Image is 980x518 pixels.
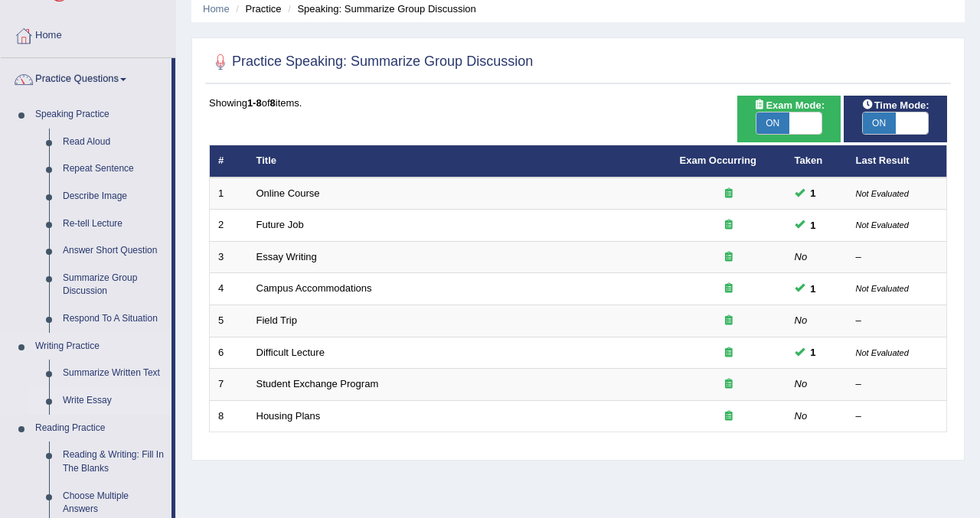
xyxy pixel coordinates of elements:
a: Home [203,3,230,15]
a: Write Essay [56,387,171,415]
em: No [795,314,808,326]
th: Title [248,145,671,178]
small: Not Evaluated [856,348,909,357]
a: Read Aloud [56,129,171,156]
em: No [795,251,808,262]
a: Respond To A Situation [56,305,171,333]
span: You can still take this question [805,217,822,233]
a: Writing Practice [28,333,171,360]
a: Summarize Written Text [56,360,171,387]
span: ON [756,112,789,134]
a: Practice Questions [1,58,171,96]
td: 6 [210,337,248,369]
span: You can still take this question [805,185,822,201]
td: 2 [210,210,248,242]
td: 4 [210,273,248,305]
span: ON [863,112,896,134]
a: Difficult Lecture [256,347,325,358]
a: Reading & Writing: Fill In The Blanks [56,441,171,482]
div: Exam occurring question [680,346,778,360]
a: Reading Practice [28,415,171,442]
small: Not Evaluated [856,284,909,293]
a: Repeat Sentence [56,155,171,183]
div: Exam occurring question [680,187,778,201]
div: Exam occurring question [680,377,778,392]
small: Not Evaluated [856,189,909,198]
td: 1 [210,178,248,210]
a: Essay Writing [256,251,317,262]
small: Not Evaluated [856,220,909,230]
a: Campus Accommodations [256,282,372,294]
span: Exam Mode: [747,97,830,113]
td: 5 [210,305,248,337]
div: Exam occurring question [680,314,778,328]
a: Online Course [256,187,320,199]
b: 1-8 [247,97,262,109]
span: You can still take this question [805,281,822,297]
div: – [856,377,939,392]
em: No [795,410,808,422]
a: Re-tell Lecture [56,210,171,238]
td: 7 [210,369,248,401]
td: 8 [210,400,248,432]
a: Field Trip [256,314,297,326]
a: Describe Image [56,183,171,210]
a: Future Job [256,219,304,230]
div: – [856,409,939,424]
a: Exam Occurring [680,155,756,166]
div: Show exams occurring in exams [737,96,841,142]
a: Answer Short Question [56,237,171,265]
a: Housing Plans [256,410,321,422]
div: – [856,250,939,265]
li: Practice [232,2,281,16]
th: # [210,145,248,178]
td: 3 [210,241,248,273]
div: Exam occurring question [680,409,778,424]
div: Exam occurring question [680,282,778,296]
th: Taken [786,145,848,178]
div: Showing of items. [209,96,947,110]
div: Exam occurring question [680,250,778,265]
a: Student Exchange Program [256,378,379,389]
li: Speaking: Summarize Group Discussion [284,2,476,16]
a: Home [1,15,175,53]
b: 8 [270,97,276,109]
em: No [795,378,808,389]
a: Summarize Group Discussion [56,265,171,305]
span: Time Mode: [856,97,936,113]
a: Speaking Practice [28,101,171,129]
div: – [856,314,939,328]
th: Last Result [848,145,947,178]
div: Exam occurring question [680,218,778,233]
span: You can still take this question [805,344,822,360]
h2: Practice Speaking: Summarize Group Discussion [209,50,533,73]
